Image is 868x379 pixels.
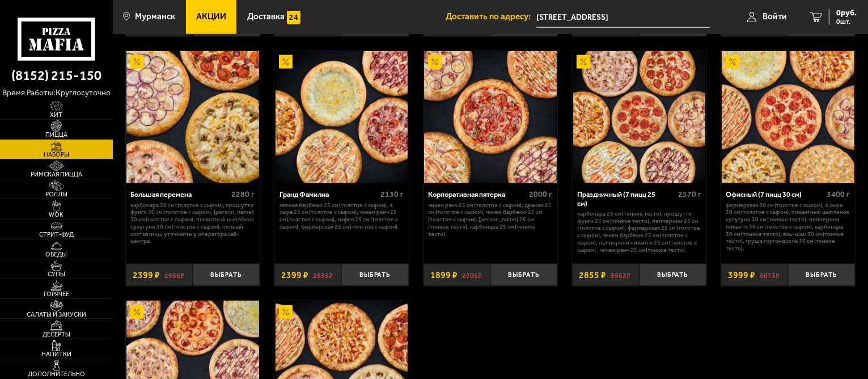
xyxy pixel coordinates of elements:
[579,271,606,280] span: 2855 ₽
[380,189,404,199] span: 2130 г
[640,264,706,286] button: Выбрать
[231,189,255,199] span: 2280 г
[722,51,854,184] img: Офисный (7 пицц 30 см)
[126,51,259,184] img: Большая перемена
[279,55,293,69] img: Акционный
[836,18,857,25] span: 0 шт.
[572,51,706,184] a: АкционныйПраздничный (7 пицц 25 см)
[428,202,552,238] p: Чикен Ранч 25 см (толстое с сыром), Дракон 25 см (толстое с сыром), Чикен Барбекю 25 см (толстое ...
[428,55,442,69] img: Акционный
[274,51,409,184] a: АкционныйГранд Фамилиа
[313,271,333,280] s: 2635 ₽
[760,271,780,280] s: 5073 ₽
[726,202,850,252] p: Фермерская 30 см (толстое с сыром), 4 сыра 30 см (толстое с сыром), Пикантный цыплёнок сулугуни 3...
[424,51,557,184] img: Корпоративная пятерка
[678,189,701,199] span: 2570 г
[530,189,553,199] span: 2000 г
[287,11,300,24] img: 15daf4d41897b9f0e9f617042186c801.svg
[130,190,228,199] div: Большая перемена
[130,55,144,69] img: Акционный
[573,51,706,184] img: Праздничный (7 пицц 25 см)
[341,264,408,286] button: Выбрать
[193,264,260,286] button: Выбрать
[577,55,590,69] img: Акционный
[424,51,558,184] a: АкционныйКорпоративная пятерка
[130,202,255,246] p: Карбонара 30 см (толстое с сыром), Прошутто Фунги 30 см (толстое с сыром), [PERSON_NAME] 30 см (т...
[247,12,285,21] span: Доставка
[611,271,630,280] s: 3563 ₽
[130,305,144,319] img: Акционный
[726,55,739,69] img: Акционный
[721,51,856,184] a: АкционныйОфисный (7 пицц 30 см)
[279,305,293,319] img: Акционный
[577,210,701,254] p: Карбонара 25 см (тонкое тесто), Прошутто Фунги 25 см (тонкое тесто), Пепперони 25 см (толстое с с...
[836,9,857,17] span: 0 руб.
[726,190,824,199] div: Офисный (7 пицц 30 см)
[430,271,458,280] span: 1899 ₽
[827,189,850,199] span: 3400 г
[280,190,378,199] div: Гранд Фамилиа
[462,271,482,280] s: 2705 ₽
[133,271,160,280] span: 2399 ₽
[788,264,855,286] button: Выбрать
[281,271,308,280] span: 2399 ₽
[490,264,557,286] button: Выбрать
[135,12,175,21] span: Мурманск
[196,12,226,21] span: Акции
[126,51,260,184] a: АкционныйБольшая перемена
[728,271,755,280] span: 3999 ₽
[446,12,536,21] span: Доставить по адресу:
[164,271,184,280] s: 2956 ₽
[763,12,787,21] span: Войти
[577,190,675,208] div: Праздничный (7 пицц 25 см)
[276,51,408,184] img: Гранд Фамилиа
[536,7,710,28] input: Ваш адрес доставки
[428,190,526,199] div: Корпоративная пятерка
[280,202,404,231] p: Мясная Барбекю 25 см (толстое с сыром), 4 сыра 25 см (толстое с сыром), Чикен Ранч 25 см (толстое...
